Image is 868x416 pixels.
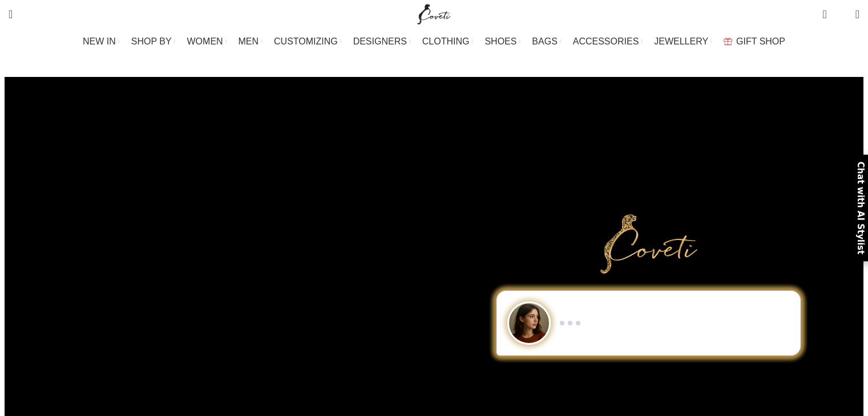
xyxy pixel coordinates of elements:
span: SHOP BY [131,36,172,47]
span: WOMEN [187,36,223,47]
a: SHOES [485,30,520,53]
a: GIFT SHOP [724,30,785,53]
img: GiftBag [724,38,732,45]
a: Site logo [415,9,453,18]
a: BAGS [532,30,561,53]
span: CUSTOMIZING [274,36,338,47]
span: 0 [823,6,832,14]
span: ACCESSORIES [573,36,639,47]
span: 0 [838,11,846,20]
a: CUSTOMIZING [274,30,342,53]
div: My Wishlist [835,3,847,26]
span: SHOES [485,36,516,47]
a: MEN [239,30,263,53]
span: GIFT SHOP [736,36,785,47]
span: CLOTHING [422,36,470,47]
a: ACCESSORIES [573,30,643,53]
a: WOMEN [187,30,227,53]
a: NEW IN [83,30,120,53]
a: 0 [817,3,832,26]
span: JEWELLERY [654,36,708,47]
img: Primary Gold [600,214,697,274]
div: Main navigation [3,30,865,53]
a: CLOTHING [422,30,474,53]
a: SHOP BY [131,30,176,53]
span: MEN [239,36,259,47]
a: Search [3,3,18,26]
div: Chat to Shop demo [448,291,849,356]
span: NEW IN [83,36,116,47]
a: JEWELLERY [654,30,712,53]
a: DESIGNERS [353,30,411,53]
span: BAGS [532,36,557,47]
span: DESIGNERS [353,36,407,47]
